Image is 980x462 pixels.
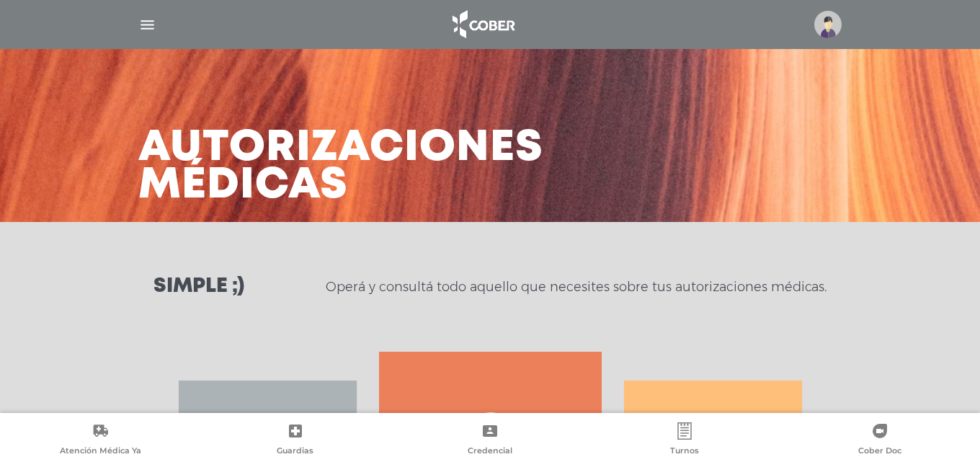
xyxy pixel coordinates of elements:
[138,130,543,205] h3: Autorizaciones médicas
[468,445,512,458] span: Credencial
[393,422,587,459] a: Credencial
[587,422,782,459] a: Turnos
[445,7,520,42] img: logo_cober_home-white.png
[277,445,313,458] span: Guardias
[326,278,827,296] p: Operá y consultá todo aquello que necesites sobre tus autorizaciones médicas.
[153,277,244,297] h3: Simple ;)
[138,16,156,34] img: Cober_menu-lines-white.svg
[3,422,197,459] a: Atención Médica Ya
[783,422,977,459] a: Cober Doc
[670,445,699,458] span: Turnos
[197,422,392,459] a: Guardias
[858,445,901,458] span: Cober Doc
[60,445,141,458] span: Atención Médica Ya
[814,11,842,38] img: profile-placeholder.svg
